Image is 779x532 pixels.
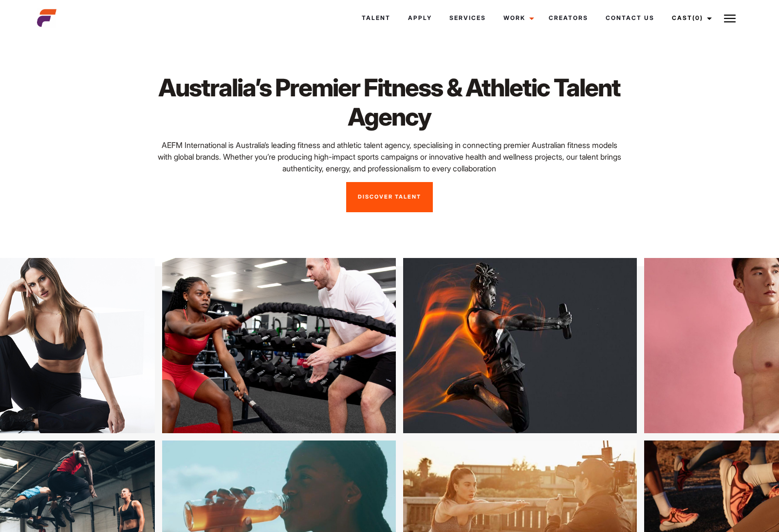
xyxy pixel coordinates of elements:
[122,258,356,433] img: 7
[363,258,597,433] img: rwv
[597,5,663,31] a: Contact Us
[540,5,597,31] a: Creators
[353,5,399,31] a: Talent
[495,5,540,31] a: Work
[724,13,736,24] img: Burger icon
[37,8,56,28] img: cropped-aefm-brand-fav-22-square.png
[156,73,622,131] h1: Australia’s Premier Fitness & Athletic Talent Agency
[663,5,718,31] a: Cast(0)
[399,5,441,31] a: Apply
[441,5,495,31] a: Services
[156,139,622,174] p: AEFM International is Australia’s leading fitness and athletic talent agency, specialising in con...
[346,182,433,212] a: Discover Talent
[692,14,703,21] span: (0)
